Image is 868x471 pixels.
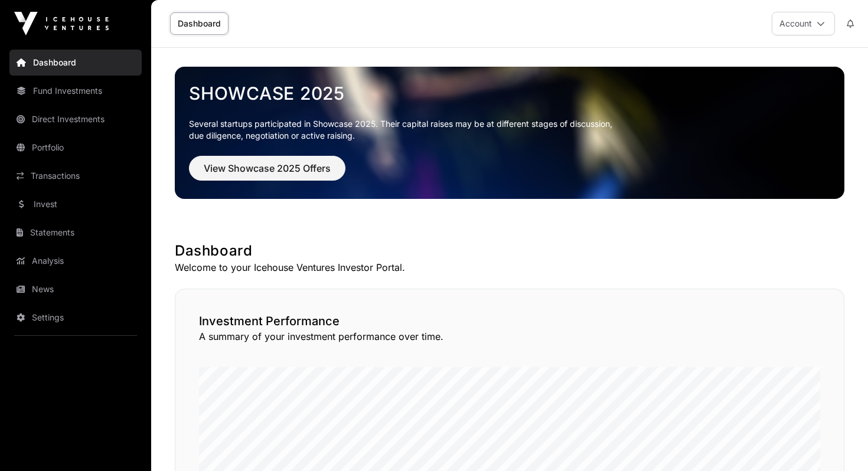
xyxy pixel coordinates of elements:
a: Statements [9,220,142,246]
a: Invest [9,191,142,217]
img: Icehouse Ventures Logo [14,12,109,35]
a: Dashboard [9,50,142,76]
a: Settings [9,305,142,331]
a: Dashboard [170,12,229,35]
a: Transactions [9,163,142,189]
a: Showcase 2025 [189,83,830,104]
button: View Showcase 2025 Offers [189,156,345,181]
a: Portfolio [9,135,142,161]
a: Analysis [9,248,142,274]
p: Several startups participated in Showcase 2025. Their capital raises may be at different stages o... [189,118,830,142]
p: A summary of your investment performance over time. [199,329,820,344]
p: Welcome to your Icehouse Ventures Investor Portal. [175,260,844,274]
button: Account [772,12,835,35]
a: Fund Investments [9,78,142,104]
a: View Showcase 2025 Offers [189,168,345,179]
span: View Showcase 2025 Offers [204,161,331,175]
h2: Investment Performance [199,313,820,329]
a: News [9,276,142,302]
img: Showcase 2025 [175,67,844,199]
a: Direct Investments [9,106,142,132]
h1: Dashboard [175,241,844,260]
iframe: Chat Widget [809,414,868,471]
